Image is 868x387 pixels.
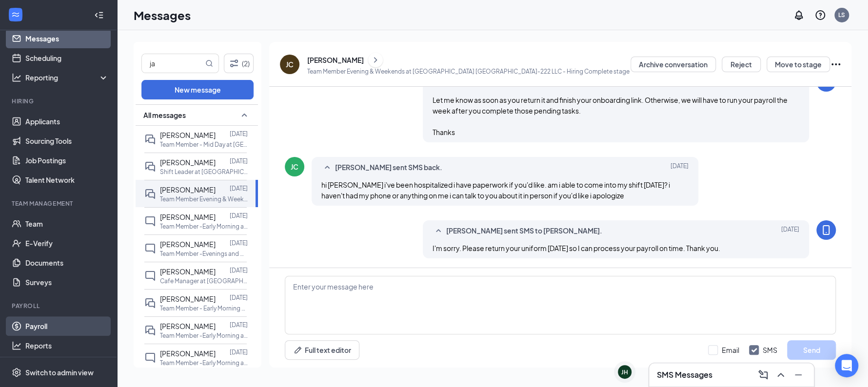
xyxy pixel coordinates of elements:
p: Team Member -Early Morning at [GEOGRAPHIC_DATA] [GEOGRAPHIC_DATA]-288 LLC [160,359,248,367]
button: ComposeMessage [755,367,771,383]
a: Payroll [25,316,109,336]
svg: Ellipses [830,58,842,70]
button: Send [787,340,836,360]
p: [DATE] [230,184,248,193]
a: Messages [25,29,109,48]
p: Team Member - Early Morning at [GEOGRAPHIC_DATA] [GEOGRAPHIC_DATA]-222 LLC [160,304,248,312]
a: Reports [25,336,109,355]
span: [PERSON_NAME] [160,158,216,167]
span: [DATE] [781,225,799,237]
p: Shift Leader at [GEOGRAPHIC_DATA] TX-220 LLC [160,168,248,176]
p: Team Member Evening & Weekends at [GEOGRAPHIC_DATA] [GEOGRAPHIC_DATA]-222 LLC - Hiring Complete s... [307,67,630,76]
a: E-Verify [25,233,109,253]
p: [DATE] [230,348,248,356]
h3: SMS Messages [657,369,712,380]
span: [PERSON_NAME] [160,131,216,139]
span: [PERSON_NAME] [160,322,216,330]
svg: Minimize [792,369,804,381]
svg: Filter [228,58,240,69]
div: Open Intercom Messenger [835,354,858,377]
span: [PERSON_NAME] [160,294,216,303]
p: [DATE] [230,130,248,138]
svg: DoubleChat [144,297,156,309]
button: Move to stage [767,57,830,72]
a: Documents [25,253,109,272]
button: Reject [722,57,761,72]
svg: SmallChevronUp [321,162,333,174]
span: [DATE] [671,162,689,174]
svg: Settings [12,368,21,377]
a: Team [25,214,109,233]
span: All messages [143,110,186,120]
svg: ChatInactive [144,270,156,282]
svg: Pen [293,345,303,355]
a: Job Postings [25,151,109,170]
svg: DoubleChat [144,161,156,173]
svg: ChatInactive [144,352,156,364]
h1: Messages [134,7,191,23]
span: [PERSON_NAME] sent SMS back. [335,162,442,174]
svg: DoubleChat [144,188,156,200]
p: [DATE] [230,239,248,247]
span: I'm sorry. Please return your uniform [DATE] so I can process your payroll on time. Thank you. [433,244,720,252]
a: Surveys [25,272,109,292]
svg: QuestionInfo [814,9,826,21]
div: JH [621,368,628,376]
svg: MagnifyingGlass [205,59,213,67]
div: Team Management [12,199,107,208]
button: Minimize [790,367,806,383]
svg: Notifications [793,9,805,21]
a: Scheduling [25,48,109,68]
div: Reporting [25,73,109,82]
span: [PERSON_NAME] sent SMS to [PERSON_NAME]. [446,225,602,237]
p: Team Member Evening & Weekends at [GEOGRAPHIC_DATA] TX-222 LLC [160,195,248,203]
div: LS [838,11,845,19]
a: Talent Network [25,170,109,190]
svg: Collapse [94,10,104,20]
div: JC [286,59,294,69]
p: Team Member -Early Morning at [GEOGRAPHIC_DATA] [GEOGRAPHIC_DATA]-288 LLC [160,222,248,231]
svg: Analysis [12,73,21,82]
span: [PERSON_NAME] [160,213,216,221]
p: [DATE] [230,212,248,220]
a: Sourcing Tools [25,131,109,151]
svg: MobileSms [820,224,832,236]
svg: DoubleChat [144,134,156,145]
span: [PERSON_NAME] [160,185,216,194]
p: Team Member -Evenings and Weekends at [GEOGRAPHIC_DATA] TX-288 LLC [160,250,248,258]
p: Cafe Manager at [GEOGRAPHIC_DATA] [GEOGRAPHIC_DATA]-220 LLC [160,277,248,285]
div: [PERSON_NAME] [307,55,364,65]
button: ChevronUp [773,367,789,383]
div: Payroll [12,302,107,310]
svg: DoubleChat [144,325,156,336]
p: [DATE] [230,293,248,302]
div: Hiring [12,97,107,105]
span: hi [PERSON_NAME] i've been hospitalized i have paperwork if you'd like. am i able to come into my... [321,180,670,200]
button: ChevronRight [368,53,383,67]
span: [PERSON_NAME] [160,267,216,276]
button: New message [141,80,254,99]
div: JC [291,162,298,172]
button: Archive conversation [631,57,716,72]
button: Filter (2) [224,54,254,73]
p: [DATE] [230,321,248,329]
p: [DATE] [230,157,248,165]
span: [PERSON_NAME] [160,349,216,358]
svg: WorkstreamLogo [11,10,20,19]
svg: SmallChevronUp [433,225,444,237]
p: Team Member - Mid Day at [GEOGRAPHIC_DATA] [GEOGRAPHIC_DATA]-288 LLC [160,140,248,149]
svg: ChevronUp [775,369,787,381]
div: Switch to admin view [25,368,94,377]
a: Applicants [25,112,109,131]
button: Full text editorPen [285,340,359,360]
input: Search [142,54,203,73]
span: [PERSON_NAME] [160,240,216,249]
p: Team Member -Early Morning at [GEOGRAPHIC_DATA] [GEOGRAPHIC_DATA]-288 LLC [160,331,248,340]
span: Let me know as soon as you return it and finish your onboarding link. Otherwise, we will have to ... [433,96,788,136]
svg: ComposeMessage [757,369,769,381]
svg: SmallChevronUp [238,109,250,121]
svg: ChatInactive [144,243,156,254]
p: [DATE] [230,266,248,274]
svg: ChevronRight [371,54,380,66]
svg: ChatInactive [144,215,156,227]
